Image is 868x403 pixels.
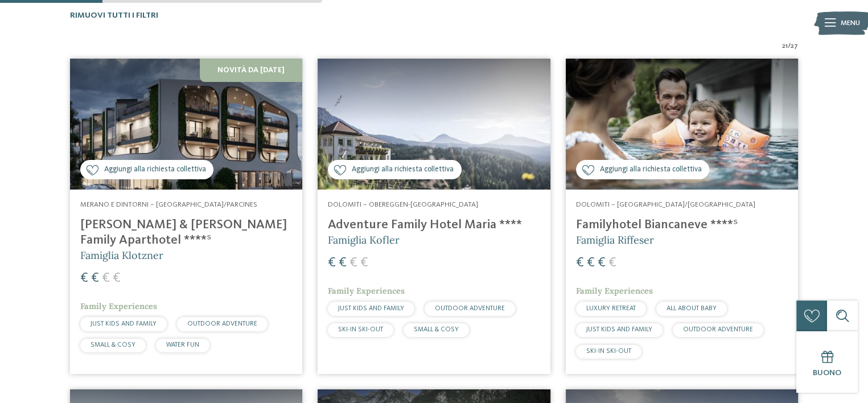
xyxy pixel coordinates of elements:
[576,286,653,296] span: Family Experiences
[576,256,584,270] span: €
[791,41,798,51] span: 27
[318,59,550,374] a: Cercate un hotel per famiglie? Qui troverete solo i migliori! Aggiungi alla richiesta collettiva ...
[576,233,654,246] span: Famiglia Riffeser
[70,11,158,19] span: Rimuovi tutti i filtri
[576,217,788,233] h4: Familyhotel Biancaneve ****ˢ
[80,249,163,262] span: Famiglia Klotzner
[328,286,405,296] span: Family Experiences
[782,41,788,51] span: 21
[796,331,858,393] a: Buono
[586,305,636,312] span: LUXURY RETREAT
[566,59,798,374] a: Cercate un hotel per famiglie? Qui troverete solo i migliori! Aggiungi alla richiesta collettiva ...
[102,272,110,285] span: €
[91,272,99,285] span: €
[338,326,383,333] span: SKI-IN SKI-OUT
[435,305,505,312] span: OUTDOOR ADVENTURE
[328,201,478,208] span: Dolomiti – Obereggen-[GEOGRAPHIC_DATA]
[349,256,357,270] span: €
[187,320,257,327] span: OUTDOOR ADVENTURE
[586,326,652,333] span: JUST KIDS AND FAMILY
[328,217,540,233] h4: Adventure Family Hotel Maria ****
[318,59,550,190] img: Adventure Family Hotel Maria ****
[90,342,135,348] span: SMALL & COSY
[328,256,336,270] span: €
[70,59,302,190] img: Cercate un hotel per famiglie? Qui troverete solo i migliori!
[80,301,157,311] span: Family Experiences
[80,272,88,285] span: €
[352,165,454,175] span: Aggiungi alla richiesta collettiva
[104,165,206,175] span: Aggiungi alla richiesta collettiva
[339,256,347,270] span: €
[328,233,400,246] span: Famiglia Kofler
[414,326,459,333] span: SMALL & COSY
[788,41,791,51] span: /
[813,369,841,377] span: Buono
[80,201,257,208] span: Merano e dintorni – [GEOGRAPHIC_DATA]/Parcines
[667,305,717,312] span: ALL ABOUT BABY
[683,326,753,333] span: OUTDOOR ADVENTURE
[566,59,798,190] img: Cercate un hotel per famiglie? Qui troverete solo i migliori!
[608,256,616,270] span: €
[70,59,302,374] a: Cercate un hotel per famiglie? Qui troverete solo i migliori! Aggiungi alla richiesta collettiva ...
[599,165,701,175] span: Aggiungi alla richiesta collettiva
[90,320,157,327] span: JUST KIDS AND FAMILY
[587,256,595,270] span: €
[80,217,292,248] h4: [PERSON_NAME] & [PERSON_NAME] Family Aparthotel ****ˢ
[360,256,368,270] span: €
[576,201,755,208] span: Dolomiti – [GEOGRAPHIC_DATA]/[GEOGRAPHIC_DATA]
[338,305,404,312] span: JUST KIDS AND FAMILY
[586,348,631,355] span: SKI-IN SKI-OUT
[166,342,199,348] span: WATER FUN
[598,256,606,270] span: €
[113,272,121,285] span: €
